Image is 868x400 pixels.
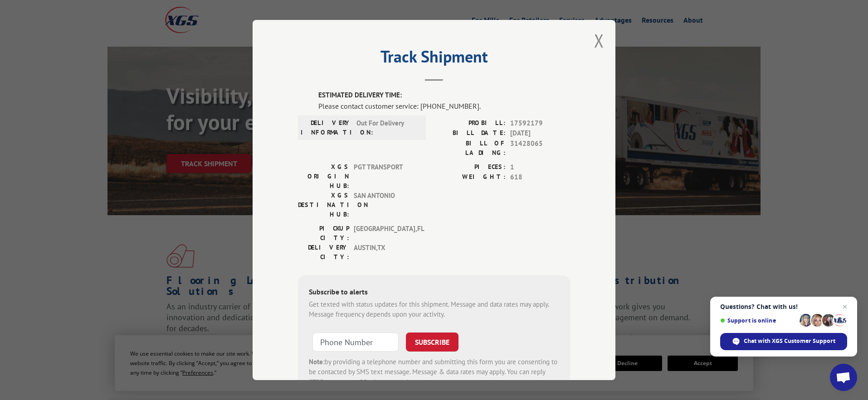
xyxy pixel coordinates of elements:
[298,224,349,243] label: PICKUP CITY:
[839,301,850,312] span: Close chat
[406,333,458,352] button: SUBSCRIBE
[510,162,570,173] span: 1
[434,172,506,183] label: WEIGHT:
[298,191,349,219] label: XGS DESTINATION HUB:
[354,224,415,243] span: [GEOGRAPHIC_DATA] , FL
[720,303,847,310] span: Questions? Chat with us!
[309,357,325,366] strong: Note:
[298,162,349,191] label: XGS ORIGIN HUB:
[510,118,570,129] span: 17592179
[720,333,847,350] div: Chat with XGS Customer Support
[298,243,349,262] label: DELIVERY CITY:
[354,191,415,219] span: SAN ANTONIO
[744,337,835,345] span: Chat with XGS Customer Support
[434,128,506,139] label: BILL DATE:
[510,172,570,183] span: 618
[298,50,570,67] h2: Track Shipment
[510,128,570,139] span: [DATE]
[720,317,796,324] span: Support is online
[309,299,559,320] div: Get texted with status updates for this shipment. Message and data rates may apply. Message frequ...
[354,243,415,262] span: AUSTIN , TX
[434,139,506,158] label: BILL OF LADING:
[594,29,604,53] button: Close modal
[510,139,570,158] span: 31428065
[356,118,418,137] span: Out For Delivery
[318,90,570,101] label: ESTIMATED DELIVERY TIME:
[434,162,506,173] label: PIECES:
[318,101,570,111] div: Please contact customer service: [PHONE_NUMBER].
[354,162,415,191] span: PGT TRANSPORT
[830,364,857,391] div: Open chat
[309,357,559,388] div: by providing a telephone number and submitting this form you are consenting to be contacted by SM...
[301,118,352,137] label: DELIVERY INFORMATION:
[309,286,559,299] div: Subscribe to alerts
[312,333,399,352] input: Phone Number
[434,118,506,129] label: PROBILL:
